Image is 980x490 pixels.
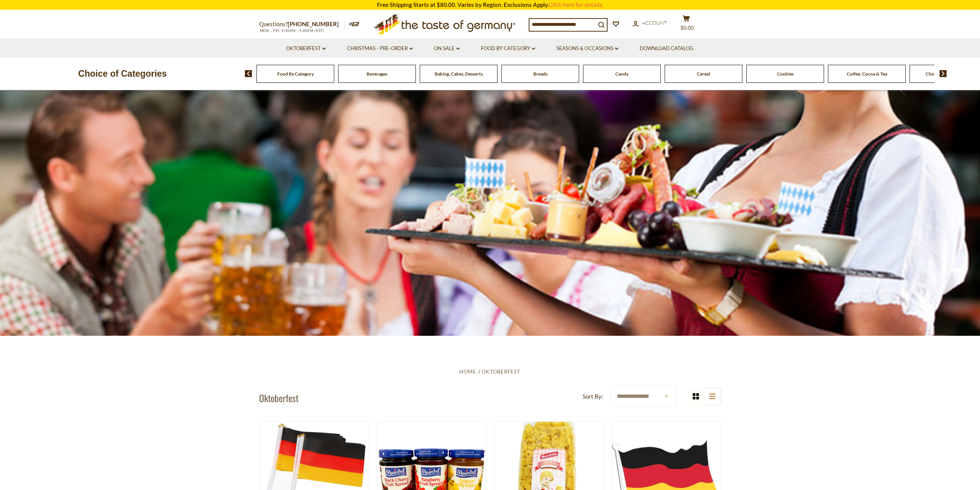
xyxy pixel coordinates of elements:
h1: Oktoberfest [259,392,298,404]
a: Breads [533,71,548,77]
a: Oktoberfest [482,369,521,375]
a: Beverages [367,71,387,77]
a: Food By Category [481,44,535,53]
a: [PHONE_NUMBER] [288,20,339,27]
a: Chocolate & Marzipan [926,71,972,77]
img: previous arrow [245,70,252,77]
span: MON - FRI, 9:00AM - 5:00PM (EST) [259,29,325,33]
a: Seasons & Occasions [556,44,618,53]
a: Cookies [777,71,794,77]
a: Coffee, Cocoa & Tea [847,71,887,77]
span: $0.00 [680,25,694,31]
span: Account [642,20,667,26]
a: On Sale [434,44,460,53]
p: Questions? [259,19,345,29]
a: Home [459,369,476,375]
a: Account [633,19,667,27]
a: Cereal [697,71,710,77]
a: Food By Category [277,71,314,77]
a: Baking, Cakes, Desserts [435,71,483,77]
a: Download Catalog [640,44,694,53]
img: next arrow [940,70,947,77]
a: Oktoberfest [286,44,326,53]
a: Click here for details. [549,1,603,8]
a: Candy [615,71,628,77]
button: $0.00 [675,15,698,34]
label: Sort By: [583,392,603,401]
a: Christmas - PRE-ORDER [347,44,413,53]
